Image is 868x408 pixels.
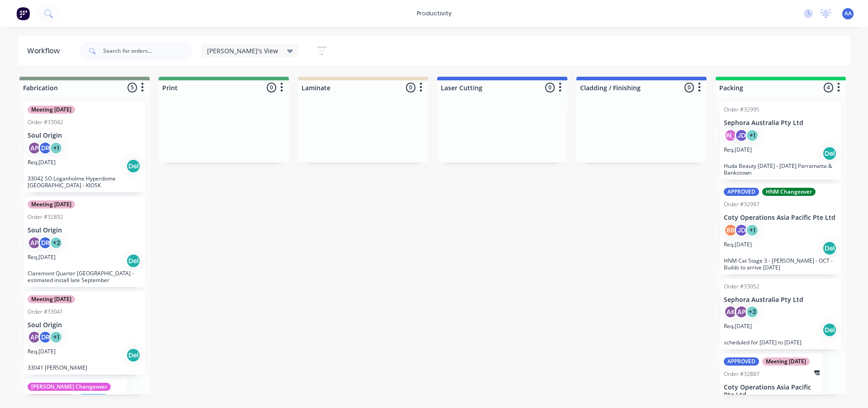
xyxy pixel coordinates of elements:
p: Req. [DATE] [28,348,56,356]
div: JD [735,223,748,237]
div: Del [126,159,141,173]
div: Workflow [27,46,64,56]
div: Del [822,146,837,161]
div: + 1 [49,330,63,344]
div: JD [735,129,748,142]
div: DR [38,330,52,344]
div: [PERSON_NAME] Changeover [28,383,111,391]
p: Sephora Australia Pty Ltd [724,296,838,304]
div: Order #32892 [28,213,63,221]
div: Order #32887 [724,370,759,378]
img: Factory [16,7,30,20]
div: BB [724,223,737,237]
div: Order #33042 [28,118,63,126]
p: Huda Beauty [DATE] - [DATE] Parramatta & Bankstown [724,162,838,176]
p: HNM Cat Stage 3 - [PERSON_NAME] - OCT - Builds to arrive [DATE] [724,257,838,271]
p: Soul Origin [28,321,142,329]
input: Search for orders... [103,42,193,60]
div: + 2 [49,236,63,250]
div: Order #32995Sephora Australia Pty Ltd[PERSON_NAME]JD+1Req.[DATE]DelHuda Beauty [DATE] - [DATE] Pa... [720,102,841,180]
div: APPROVEDHNM ChangeoverOrder #32997Coty Operations Asia Pacific Pte LtdBBJD+1Req.[DATE]DelHNM Cat ... [720,184,841,274]
p: Coty Operations Asia Pacific Pte Ltd [724,384,820,399]
div: AK [724,305,737,319]
div: AP [28,236,41,250]
div: Order #32995 [724,106,759,114]
p: Claremont Quarter [GEOGRAPHIC_DATA] - estimated install late September [28,270,142,283]
div: Del [126,348,141,362]
div: Meeting [DATE] [762,357,810,366]
div: APPROVED [724,357,759,366]
div: Order #33052Sephora Australia Pty LtdAKAP+3Req.[DATE]Delscheduled for [DATE] to [DATE] [720,279,841,350]
p: Soul Origin [28,227,142,234]
div: Order #33041 [28,308,63,316]
p: Soul Origin [28,132,142,139]
span: AA [844,9,852,18]
div: Meeting [DATE] [28,295,75,303]
p: Req. [DATE] [28,253,56,261]
div: HNM Changeover [762,188,816,196]
span: [PERSON_NAME]'s View [207,46,278,56]
p: Coty Operations Asia Pacific Pte Ltd [724,214,838,222]
div: Del [822,323,837,337]
div: Meeting [DATE] [28,394,75,402]
div: Meeting [DATE] [28,106,75,114]
p: Req. [DATE] [724,146,752,154]
div: Order #32997 [724,200,759,209]
div: APPROVED [724,188,759,196]
p: Req. [DATE] [724,322,752,330]
div: Meeting [DATE]Order #33042Soul OriginAPDR+1Req.[DATE]Del33042 SO Loganholme Hyperdome [GEOGRAPHIC... [24,102,145,192]
div: Del [822,241,837,255]
p: 33041 [PERSON_NAME] [28,364,142,371]
div: productivity [412,7,456,20]
div: + 1 [745,223,759,237]
div: AP [28,330,41,344]
div: + 1 [49,141,63,155]
p: Req. [DATE] [28,158,56,167]
p: Sephora Australia Pty Ltd [724,119,838,127]
div: [PERSON_NAME] [724,129,737,142]
div: AP [735,305,748,319]
div: Meeting [DATE]Order #33041Soul OriginAPDR+1Req.[DATE]Del33041 [PERSON_NAME] [24,292,145,375]
div: Order #33052 [724,283,759,291]
div: DR [38,141,52,155]
p: Req. [DATE] [724,241,752,249]
p: 33042 SO Loganholme Hyperdome [GEOGRAPHIC_DATA] - KIOSK [28,175,142,189]
div: Meeting [DATE]Order #32892Soul OriginAPDR+2Req.[DATE]DelClaremont Quarter [GEOGRAPHIC_DATA] - est... [24,197,145,287]
div: NEW JOB [78,394,108,402]
div: AP [28,141,41,155]
div: + 3 [745,305,759,319]
div: Meeting [DATE] [28,200,75,209]
p: scheduled for [DATE] to [DATE] [724,339,838,346]
div: + 1 [745,129,759,142]
div: DR [38,236,52,250]
div: Del [126,254,141,268]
